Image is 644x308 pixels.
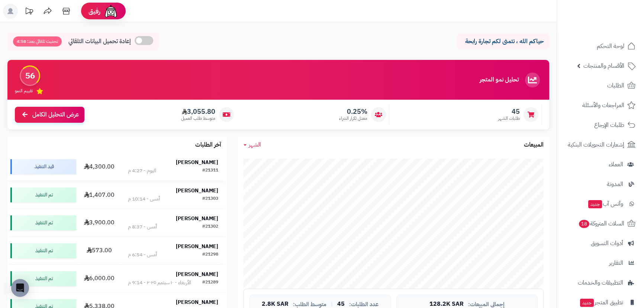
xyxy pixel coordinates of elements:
[561,195,640,213] a: وآتس آبجديد
[79,209,119,237] td: 3,900.00
[176,158,218,166] strong: [PERSON_NAME]
[579,297,623,308] span: تطبيق المتجر
[524,142,544,148] h3: المبيعات
[582,100,624,110] span: المراجعات والأسئلة
[561,116,640,134] a: طلبات الإرجاع
[176,298,218,306] strong: [PERSON_NAME]
[561,37,640,55] a: لوحة التحكم
[588,200,602,208] span: جديد
[15,88,33,94] span: تقييم النمو
[13,36,62,46] span: تحديث تلقائي بعد: 4:58
[79,181,119,209] td: 1,407.00
[195,142,221,148] h3: آخر الطلبات
[593,21,637,36] img: logo-2.png
[561,96,640,114] a: المراجعات والأسئلة
[79,153,119,180] td: 4,300.00
[339,115,367,122] span: معدل تكرار الشراء
[32,110,79,119] span: عرض التحليل الكامل
[68,37,131,46] span: إعادة تحميل البيانات التلقائي
[561,215,640,232] a: السلات المتروكة18
[498,115,520,122] span: طلبات الشهر
[202,223,218,231] div: #21302
[587,199,623,209] span: وآتس آب
[10,215,76,230] div: تم التنفيذ
[609,258,623,268] span: التقارير
[79,265,119,292] td: 6,000.00
[79,237,119,264] td: 573.00
[339,108,367,116] span: 0.25%
[468,301,505,308] span: إجمالي المبيعات:
[202,279,218,286] div: #21289
[293,301,326,308] span: متوسط الطلب:
[561,77,640,94] a: الطلبات
[591,238,623,248] span: أدوات التسويق
[337,301,345,308] span: 45
[578,277,623,288] span: التطبيقات والخدمات
[10,187,76,202] div: تم التنفيذ
[568,139,624,150] span: إشعارات التحويلات البنكية
[202,251,218,259] div: #21298
[498,108,520,116] span: 45
[262,301,289,308] span: 2.8K SAR
[181,115,215,122] span: متوسط طلب العميل
[249,140,261,149] span: الشهر
[88,7,100,16] span: رفيق
[609,159,623,170] span: العملاء
[176,243,218,250] strong: [PERSON_NAME]
[202,167,218,174] div: #21311
[429,301,464,308] span: 128.2K SAR
[607,179,623,189] span: المدونة
[578,218,624,229] span: السلات المتروكة
[10,243,76,258] div: تم التنفيذ
[11,279,29,297] div: Open Intercom Messenger
[594,120,624,130] span: طلبات الإرجاع
[561,175,640,193] a: المدونة
[607,80,624,91] span: الطلبات
[349,301,379,308] span: عدد الطلبات:
[561,274,640,292] a: التطبيقات والخدمات
[176,187,218,195] strong: [PERSON_NAME]
[10,271,76,286] div: تم التنفيذ
[176,270,218,278] strong: [PERSON_NAME]
[128,195,160,203] div: أمس - 10:14 م
[561,136,640,154] a: إشعارات التحويلات البنكية
[128,279,191,286] div: الأربعاء - ١٠ سبتمبر ٢٠٢٥ - 9:14 م
[15,107,84,123] a: عرض التحليل الكامل
[462,37,544,46] p: حياكم الله ، نتمنى لكم تجارة رابحة
[579,220,589,228] span: 18
[580,299,594,307] span: جديد
[103,4,118,19] img: ai-face.png
[480,77,519,83] h3: تحليل نمو المتجر
[128,251,157,259] div: أمس - 6:54 م
[128,167,156,174] div: اليوم - 4:27 م
[244,141,261,149] a: الشهر
[10,159,76,174] div: قيد التنفيذ
[20,4,38,20] a: تحديثات المنصة
[202,195,218,203] div: #21303
[561,254,640,272] a: التقارير
[561,155,640,173] a: العملاء
[128,223,157,231] div: أمس - 8:37 م
[561,234,640,252] a: أدوات التسويق
[597,41,624,51] span: لوحة التحكم
[331,301,333,307] span: |
[583,61,624,71] span: الأقسام والمنتجات
[176,215,218,222] strong: [PERSON_NAME]
[181,108,215,116] span: 3,055.80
